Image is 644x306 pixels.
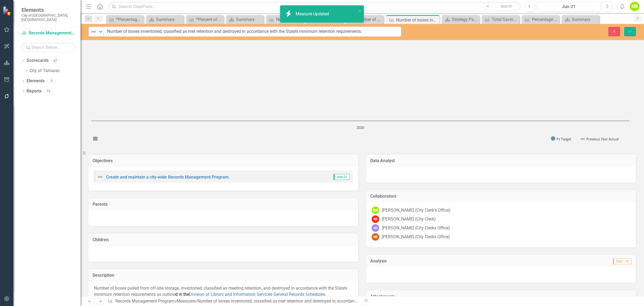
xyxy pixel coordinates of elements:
div: MB [372,207,379,214]
a: City of Tamarac [30,68,80,74]
a: Create and maintain a city-wide Records Management Program. [106,175,230,180]
div: Summary [156,16,182,23]
a: Summary [563,16,598,23]
h3: Collaborators [370,194,632,199]
a: Elements [27,78,45,84]
a: Summary [227,16,262,23]
input: Search ClearPoint... [109,2,521,11]
button: Show FY Target [551,136,575,142]
a: Total Savings [483,16,518,23]
a: Strategy Page [443,16,478,23]
span: Sept - 20 [613,258,631,264]
button: Show Previous Year Actual [581,136,627,142]
div: Number of boxes inventoried, classified as met retention and destroyed in accordance with the Sta... [197,298,452,304]
input: This field is required [104,27,401,37]
input: Search Below... [21,43,75,52]
small: City of [GEOGRAPHIC_DATA], [GEOGRAPHIC_DATA] [21,13,75,22]
div: Strategy Page [452,16,478,23]
h3: Attachments [370,294,632,299]
h3: Analysis [370,259,491,264]
button: MB [630,2,639,11]
img: ClearPoint Strategy [3,6,12,15]
a: Measures [177,298,195,304]
button: close [358,8,362,14]
div: Summary [236,16,262,23]
h3: Objectives [93,158,354,163]
div: Jun-21 [538,3,599,10]
div: Measure Updated [296,11,330,17]
p: Number of boxes pulled from off-site storage, inventoried, classified as meeting retention, and d... [94,285,353,299]
div: [PERSON_NAME] (City Clerks Office) [382,234,450,240]
h3: Parents [93,202,354,207]
div: 16 [44,89,53,94]
a: Percentage of times City Commission legislation is executed and scanned to the records management... [523,16,558,23]
button: Search [493,3,519,10]
a: Reports [27,88,42,94]
div: » » [108,298,358,304]
span: d in the . [175,292,326,297]
a: *Percentage of times the Regular City Commission meeting agendas were posted for public review si... [107,16,142,23]
div: Summary [572,16,598,23]
img: Not Defined [97,174,103,180]
span: Elements [21,7,75,13]
a: Division of Library and Information Services General Records Schedules [189,292,325,297]
h3: Description [93,273,354,278]
a: Records Management Program [21,30,75,36]
img: Not Defined [90,29,97,35]
div: Number of boxes inventoried, converted to an electronic file and kept in the records management d... [276,16,302,23]
span: Jun-21 [334,174,350,180]
div: Chart. Highcharts interactive chart. [89,66,636,147]
span: Search [500,4,512,8]
div: *Percent of Public Records Requests fulfilled within 10 business days of initial request. [196,16,222,23]
a: Records Management Program [115,298,174,304]
text: 2020 [357,125,364,130]
svg: Interactive chart [89,66,632,147]
div: 87 [51,58,60,63]
button: Jun-21 [536,2,601,11]
div: Total Savings [492,16,518,23]
a: Scorecards [27,58,49,64]
div: Percentage of times City Commission legislation is executed and scanned to the records management... [532,16,558,23]
button: View chart menu, Chart [92,135,99,143]
div: [PERSON_NAME] (City Clerks Office) [382,225,450,231]
div: Number of boxes inventoried, classified as met retention and destroyed in accordance with the Sta... [396,17,438,23]
h3: Children [93,237,354,242]
a: Summary [147,16,182,23]
div: [PERSON_NAME] (City Clerk's Office) [382,207,451,214]
div: Number of phones calls received [356,16,382,23]
div: *Percentage of times the Regular City Commission meeting agendas were posted for public review si... [116,16,142,23]
h3: Data Analyst [370,158,632,163]
div: AG [372,224,379,232]
div: KD [372,215,379,223]
div: 5 [47,79,56,83]
a: *Percent of Public Records Requests fulfilled within 10 business days of initial request. [187,16,222,23]
div: NS [372,233,379,241]
div: [PERSON_NAME] (City Clerk) [382,216,436,222]
a: Number of boxes inventoried, converted to an electronic file and kept in the records management d... [267,16,302,23]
